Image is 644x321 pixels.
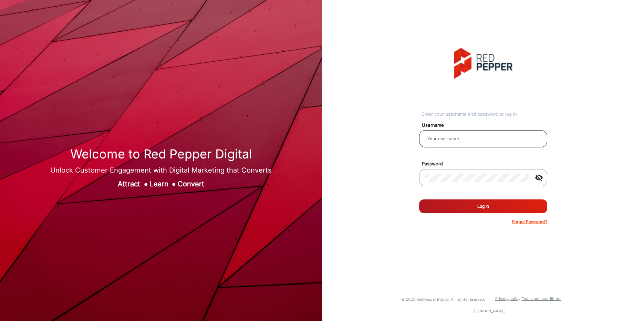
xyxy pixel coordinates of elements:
[401,297,485,302] small: © 2025 RedPepper Digital. All rights reserved.
[422,111,547,118] div: Enter your username and password to log in
[425,135,542,143] input: Your username
[512,219,547,225] p: Forgot Password?
[454,48,512,79] img: vmg-logo
[50,147,272,162] h1: Welcome to Red Pepper Digital
[50,179,272,189] div: Attract Learn Convert
[419,199,547,213] button: Log In
[144,180,148,188] span: ●
[495,296,520,301] a: Privacy policy
[520,296,522,301] a: |
[522,296,561,301] a: Terms and conditions
[417,122,555,129] mat-label: Username
[531,174,547,182] mat-icon: visibility_off
[50,165,272,175] div: Unlock Customer Engagement with Digital Marketing that Converts
[474,309,506,313] a: [DOMAIN_NAME]
[172,180,176,188] span: ●
[417,160,555,167] mat-label: Password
